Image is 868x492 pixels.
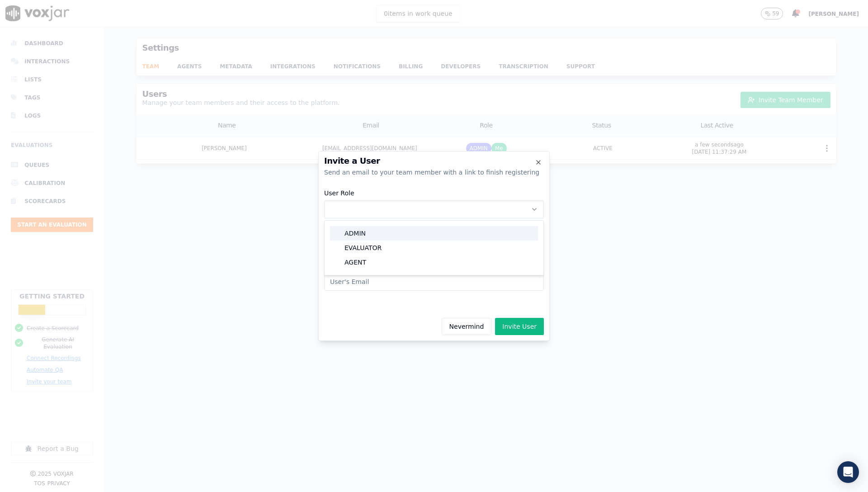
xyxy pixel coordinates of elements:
[442,318,492,335] button: Nevermind
[324,168,544,177] div: Send an email to your team member with a link to finish registering
[330,226,538,241] div: ADMIN
[324,273,544,291] input: User's Email
[324,157,544,165] h2: Invite a User
[330,241,538,255] div: EVALUATOR
[495,318,544,335] button: Invite User
[837,461,859,483] div: Open Intercom Messenger
[330,255,538,270] div: AGENT
[324,189,354,197] label: User Role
